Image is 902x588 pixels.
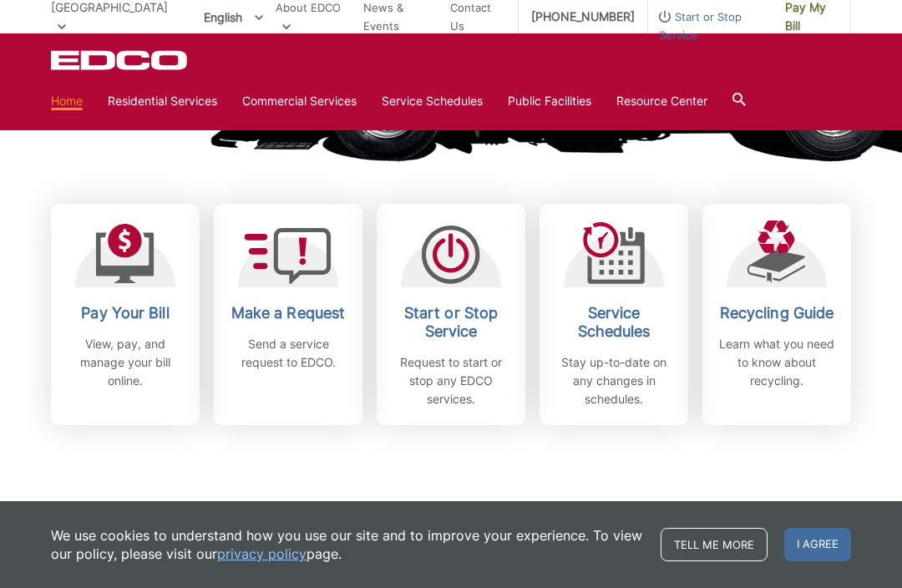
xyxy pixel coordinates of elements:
a: Service Schedules [382,92,483,110]
h2: Pay Your Bill [63,304,187,322]
h2: Recycling Guide [715,304,839,322]
p: Request to start or stop any EDCO services. [389,353,513,408]
p: Stay up-to-date on any changes in schedules. [552,353,676,408]
a: Public Facilities [508,92,591,110]
a: Service Schedules Stay up-to-date on any changes in schedules. [540,204,688,425]
a: Home [51,92,83,110]
span: I agree [784,528,851,561]
a: Residential Services [108,92,217,110]
h2: Service Schedules [552,304,676,341]
a: Pay Your Bill View, pay, and manage your bill online. [51,204,200,425]
h2: Start or Stop Service [389,304,513,341]
p: We use cookies to understand how you use our site and to improve your experience. To view our pol... [51,526,644,563]
p: Send a service request to EDCO. [226,335,350,372]
a: Resource Center [616,92,707,110]
p: View, pay, and manage your bill online. [63,335,187,390]
a: Tell me more [661,528,768,561]
h2: Make a Request [226,304,350,322]
a: Recycling Guide Learn what you need to know about recycling. [702,204,851,425]
p: Learn what you need to know about recycling. [715,335,839,390]
a: Commercial Services [242,92,357,110]
a: EDCD logo. Return to the homepage. [51,50,190,70]
span: English [191,3,276,31]
a: privacy policy [217,545,307,563]
a: Make a Request Send a service request to EDCO. [214,204,362,425]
